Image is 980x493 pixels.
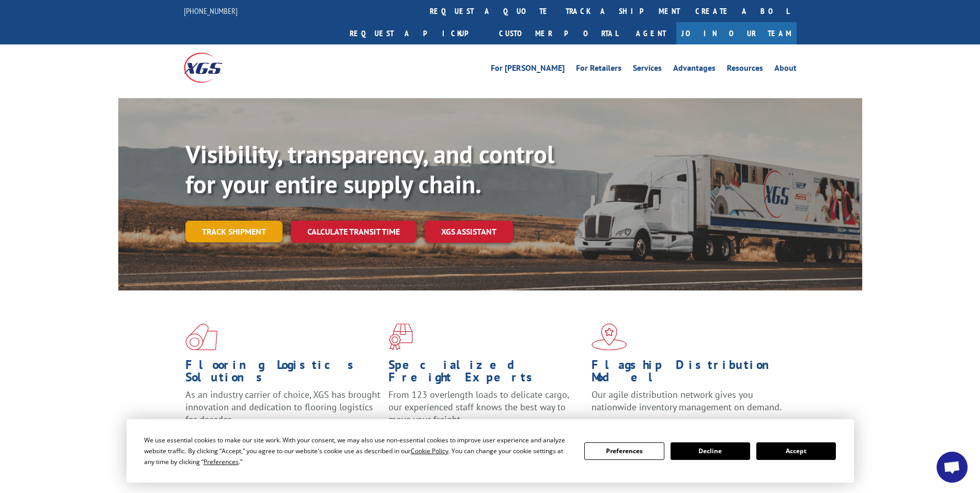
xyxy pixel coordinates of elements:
a: Resources [727,64,763,75]
a: For [PERSON_NAME] [491,64,565,75]
button: Decline [671,442,750,460]
a: About [774,64,797,75]
a: For Retailers [576,64,621,75]
b: Visibility, transparency, and control for your entire supply chain. [185,138,554,200]
a: Join Our Team [676,22,797,44]
h1: Flagship Distribution Model [592,359,787,389]
span: Preferences [204,457,239,466]
button: Accept [756,442,836,460]
a: Services [633,64,662,75]
a: Calculate transit time [291,221,416,243]
a: Advantages [673,64,715,75]
img: xgs-icon-focused-on-flooring-red [388,323,413,350]
span: Our agile distribution network gives you nationwide inventory management on demand. [592,389,782,413]
span: Cookie Policy [411,446,448,455]
img: xgs-icon-total-supply-chain-intelligence-red [185,323,217,350]
a: Open chat [937,452,968,483]
a: Agent [626,22,676,44]
h1: Flooring Logistics Solutions [185,359,381,389]
span: As an industry carrier of choice, XGS has brought innovation and dedication to flooring logistics... [185,389,380,425]
div: We use essential cookies to make our site work. With your consent, we may also use non-essential ... [144,435,572,467]
a: Track shipment [185,221,283,242]
p: From 123 overlength loads to delicate cargo, our experienced staff knows the best way to move you... [388,389,584,435]
button: Preferences [584,442,664,460]
h1: Specialized Freight Experts [388,359,584,389]
img: xgs-icon-flagship-distribution-model-red [592,323,627,350]
div: Cookie Consent Prompt [127,419,854,483]
a: [PHONE_NUMBER] [184,6,238,16]
a: Request a pickup [342,22,491,44]
a: XGS ASSISTANT [425,221,513,243]
a: Customer Portal [491,22,626,44]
